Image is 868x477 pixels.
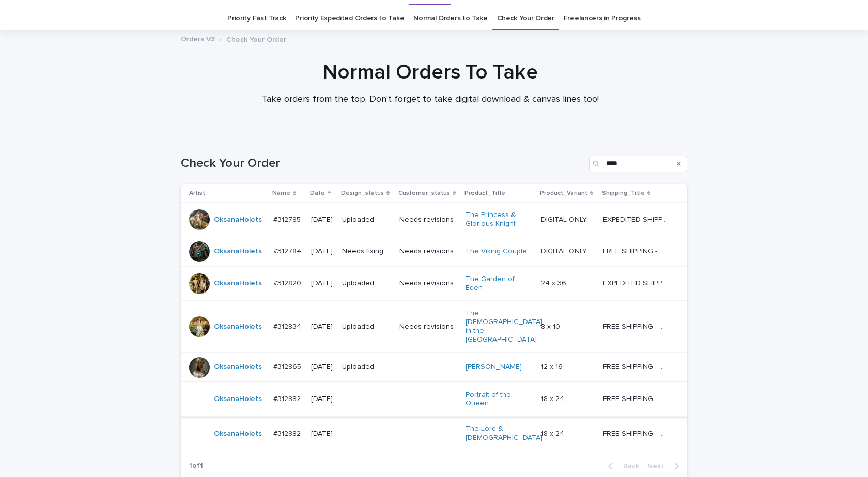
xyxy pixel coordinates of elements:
h1: Check Your Order [181,156,585,171]
p: FREE SHIPPING - preview in 1-2 business days, after your approval delivery will take 5-10 b.d. [603,427,670,438]
a: Priority Fast Track [227,6,286,30]
p: Design_status [341,188,384,199]
input: Search [589,156,687,172]
tr: OksanaHolets #312784#312784 [DATE]Needs fixingNeeds revisionsThe Viking Couple DIGITAL ONLYDIGITA... [181,237,687,266]
p: #312784 [273,245,303,256]
a: OksanaHolets [214,322,262,331]
p: [DATE] [311,429,334,438]
p: FREE SHIPPING - preview in 1-2 business days, after your approval delivery will take 5-10 b.d. [603,393,670,404]
p: Date [310,188,325,199]
a: OksanaHolets [214,363,262,372]
span: Next [647,463,670,470]
a: Freelancers in Progress [564,6,641,30]
p: #312820 [273,277,303,288]
button: Back [600,461,643,471]
p: - [342,429,391,438]
p: #312834 [273,320,303,331]
a: Portrait of the Queen [466,391,530,408]
a: OksanaHolets [214,247,262,256]
a: The Garden of Eden [466,275,530,293]
p: - [342,395,391,404]
a: [PERSON_NAME] [466,363,522,372]
p: Uploaded [342,279,391,288]
span: Back [617,463,639,470]
p: FREE SHIPPING - preview in 1-2 business days, after your approval delivery will take 5-10 b.d. [603,245,670,256]
a: OksanaHolets [214,395,262,404]
p: 18 x 24 [541,427,566,438]
p: #312865 [273,361,303,372]
p: [DATE] [311,395,334,404]
p: #312882 [273,427,303,438]
p: Needs revisions [399,247,457,256]
a: The Viking Couple [466,247,527,256]
p: Customer_status [398,188,450,199]
a: Normal Orders to Take [413,6,488,30]
h1: Normal Orders To Take [177,60,684,85]
p: EXPEDITED SHIPPING - preview in 1 business day; delivery up to 5 business days after your approval. [603,213,670,224]
p: [DATE] [311,279,334,288]
p: FREE SHIPPING - preview in 1-2 business days, after your approval delivery will take 5-10 b.d. [603,320,670,331]
p: [DATE] [311,363,334,372]
p: 8 x 10 [541,320,562,331]
p: Needs revisions [399,216,457,224]
p: EXPEDITED SHIPPING - preview in 1 business day; delivery up to 5 business days after your approval. [603,277,670,288]
p: Shipping_Title [602,188,645,199]
tr: OksanaHolets #312834#312834 [DATE]UploadedNeeds revisionsThe [DEMOGRAPHIC_DATA] in the [GEOGRAPHI... [181,301,687,352]
p: DIGITAL ONLY [541,245,589,256]
p: #312882 [273,393,303,404]
p: DIGITAL ONLY [541,213,589,224]
a: Orders V3 [181,33,215,44]
a: The Princess & Glorious Knight [466,211,530,228]
p: Uploaded [342,322,391,331]
p: Take orders from the top. Don't forget to take digital download & canvas lines too! [224,94,637,105]
a: OksanaHolets [214,429,262,438]
p: 18 x 24 [541,393,566,404]
a: Check Your Order [497,6,554,30]
p: Needs revisions [399,279,457,288]
p: Product_Variant [540,188,587,199]
p: #312785 [273,213,303,224]
p: Product_Title [464,188,505,199]
a: The [DEMOGRAPHIC_DATA] in the [GEOGRAPHIC_DATA] [466,309,542,344]
p: - [399,395,457,404]
tr: OksanaHolets #312865#312865 [DATE]Uploaded-[PERSON_NAME] 12 x 1612 x 16 FREE SHIPPING - preview i... [181,352,687,382]
a: OksanaHolets [214,216,262,224]
p: - [399,363,457,372]
tr: OksanaHolets #312882#312882 [DATE]--Portrait of the Queen 18 x 2418 x 24 FREE SHIPPING - preview ... [181,382,687,417]
p: Name [272,188,290,199]
a: OksanaHolets [214,279,262,288]
p: Uploaded [342,363,391,372]
p: Artist [189,188,205,199]
p: [DATE] [311,216,334,224]
button: Next [643,461,687,471]
p: - [399,429,457,438]
p: 24 x 36 [541,277,568,288]
p: Uploaded [342,216,391,224]
tr: OksanaHolets #312820#312820 [DATE]UploadedNeeds revisionsThe Garden of Eden 24 x 3624 x 36 EXPEDI... [181,266,687,301]
p: Check Your Order [226,33,286,44]
p: 12 x 16 [541,361,565,372]
p: FREE SHIPPING - preview in 1-2 business days, after your approval delivery will take 5-10 b.d. [603,361,670,372]
a: Priority Expedited Orders to Take [295,6,404,30]
tr: OksanaHolets #312882#312882 [DATE]--The Lord & [DEMOGRAPHIC_DATA] 18 x 2418 x 24 FREE SHIPPING - ... [181,417,687,451]
p: [DATE] [311,247,334,256]
p: Needs revisions [399,322,457,331]
p: Needs fixing [342,247,391,256]
tr: OksanaHolets #312785#312785 [DATE]UploadedNeeds revisionsThe Princess & Glorious Knight DIGITAL O... [181,203,687,237]
a: The Lord & [DEMOGRAPHIC_DATA] [466,425,542,442]
p: [DATE] [311,322,334,331]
